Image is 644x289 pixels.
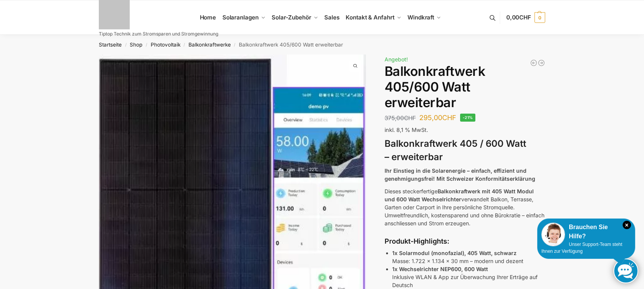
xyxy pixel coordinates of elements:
[541,223,565,246] img: Customer service
[392,249,545,265] p: Masse: 1.722 x 1.134 x 30 mm – modern und dezent
[385,237,449,245] strong: Produkt-Highlights:
[122,42,130,48] span: /
[419,114,456,122] bdi: 295,00
[519,14,531,21] span: CHF
[541,242,622,254] span: Unser Support-Team steht Ihnen zur Verfügung
[385,114,416,122] bdi: 375,00
[85,35,559,55] nav: Breadcrumb
[392,250,517,256] strong: 1x Solarmodul (monofazial), 405 Watt, schwarz
[404,0,444,35] a: Windkraft
[222,14,259,21] span: Solaranlagen
[142,42,150,48] span: /
[99,32,218,36] p: Tiptop Technik zum Stromsparen und Stromgewinnung
[404,114,416,122] span: CHF
[407,14,434,21] span: Windkraft
[392,265,545,289] p: Inklusive WLAN & App zur Überwachung Ihrer Erträge auf Deutsch
[538,59,545,67] a: 890/600 Watt Solarkraftwerk + 2,7 KW Batteriespeicher Genehmigungsfrei
[130,42,142,48] a: Shop
[385,56,408,63] span: Angebot!
[392,266,488,272] strong: 1x Wechselrichter NEP600, 600 Watt
[151,42,180,48] a: Photovoltaik
[460,114,476,122] span: -21%
[530,59,538,67] a: Balkonkraftwerk 600/810 Watt Fullblack
[321,0,343,35] a: Sales
[385,188,534,202] strong: Balkonkraftwerk mit 405 Watt Modul und 600 Watt Wechselrichter
[219,0,268,35] a: Solaranlagen
[385,187,545,227] p: Dieses steckerfertige verwandelt Balkon, Terrasse, Garten oder Carport in Ihre persönliche Stromq...
[188,42,231,48] a: Balkonkraftwerke
[324,14,340,21] span: Sales
[272,14,311,21] span: Solar-Zubehör
[506,6,545,29] a: 0,00CHF 0
[385,167,535,182] strong: Ihr Einstieg in die Solarenergie – einfach, effizient und genehmigungsfrei! Mit Schweizer Konform...
[346,14,394,21] span: Kontakt & Anfahrt
[385,64,545,110] h1: Balkonkraftwerk 405/600 Watt erweiterbar
[231,42,239,48] span: /
[343,0,404,35] a: Kontakt & Anfahrt
[385,138,526,162] strong: Balkonkraftwerk 405 / 600 Watt – erweiterbar
[506,14,531,21] span: 0,00
[623,221,631,229] i: Schließen
[99,42,122,48] a: Startseite
[541,223,631,241] div: Brauchen Sie Hilfe?
[180,42,188,48] span: /
[442,114,456,122] span: CHF
[269,0,321,35] a: Solar-Zubehör
[385,127,428,133] span: inkl. 8,1 % MwSt.
[535,12,545,23] span: 0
